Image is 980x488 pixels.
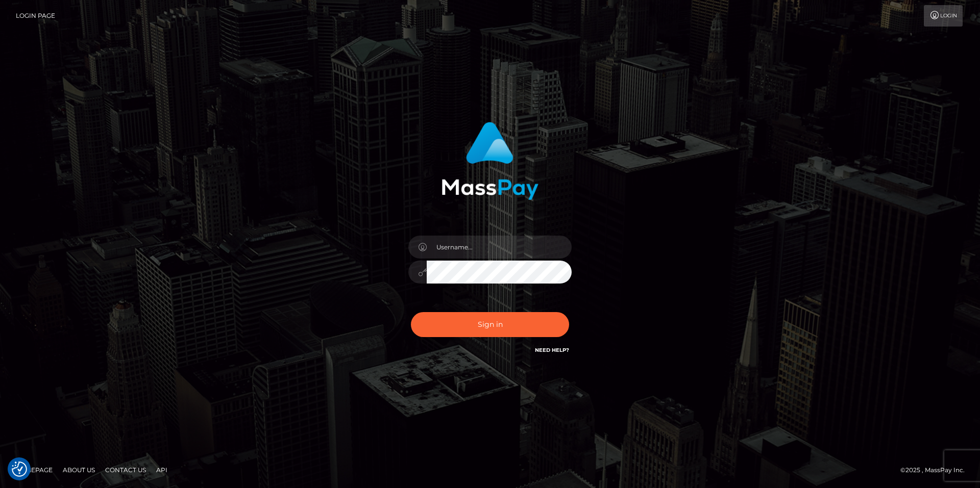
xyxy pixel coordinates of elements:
[900,465,972,476] div: © 2025 , MassPay Inc.
[924,5,963,27] a: Login
[101,462,150,478] a: Contact Us
[442,122,538,200] img: MassPay Login
[12,461,27,477] img: Revisit consent button
[152,462,171,478] a: API
[12,461,27,477] button: Consent Preferences
[535,347,569,353] a: Need Help?
[411,312,569,337] button: Sign in
[59,462,99,478] a: About Us
[427,236,572,259] input: Username...
[11,462,57,478] a: Homepage
[16,5,55,27] a: Login Page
